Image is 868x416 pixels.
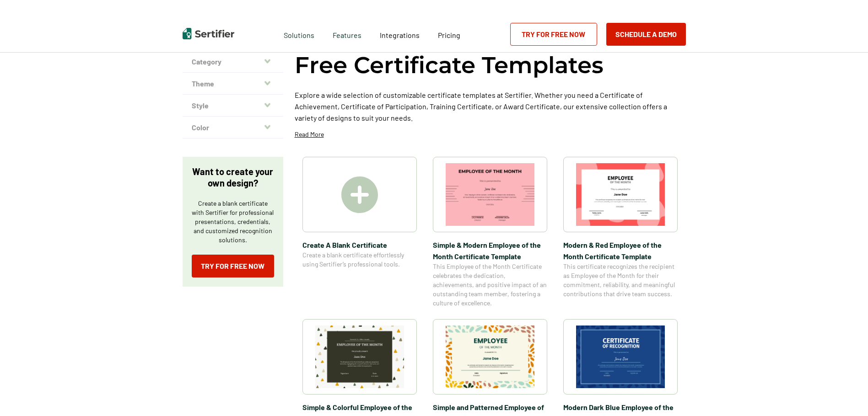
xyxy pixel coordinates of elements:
[315,325,404,388] img: Simple & Colorful Employee of the Month Certificate Template
[333,28,361,40] span: Features
[433,262,547,308] span: This Employee of the Month Certificate celebrates the dedication, achievements, and positive impa...
[183,95,283,117] button: Style
[433,239,547,262] span: Simple & Modern Employee of the Month Certificate Template
[183,117,283,139] button: Color
[284,28,314,40] span: Solutions
[183,28,234,39] img: Sertifier | Digital Credentialing Platform
[433,157,547,308] a: Simple & Modern Employee of the Month Certificate TemplateSimple & Modern Employee of the Month C...
[446,325,534,388] img: Simple and Patterned Employee of the Month Certificate Template
[183,73,283,95] button: Theme
[438,28,460,40] a: Pricing
[576,163,665,226] img: Modern & Red Employee of the Month Certificate Template
[295,89,686,123] p: Explore a wide selection of customizable certificate templates at Sertifier. Whether you need a C...
[295,130,324,139] p: Read More
[302,239,417,251] span: Create A Blank Certificate
[380,28,420,40] a: Integrations
[380,31,420,39] span: Integrations
[341,176,378,213] img: Create A Blank Certificate
[446,163,534,226] img: Simple & Modern Employee of the Month Certificate Template
[563,239,678,262] span: Modern & Red Employee of the Month Certificate Template
[192,166,274,189] p: Want to create your own design?
[438,31,460,39] span: Pricing
[563,262,678,299] span: This certificate recognizes the recipient as Employee of the Month for their commitment, reliabil...
[576,325,665,388] img: Modern Dark Blue Employee of the Month Certificate Template
[295,50,604,80] h1: Free Certificate Templates
[302,251,417,269] span: Create a blank certificate effortlessly using Sertifier’s professional tools.
[192,199,274,245] p: Create a blank certificate with Sertifier for professional presentations, credentials, and custom...
[510,23,597,46] a: Try for Free Now
[563,157,678,308] a: Modern & Red Employee of the Month Certificate TemplateModern & Red Employee of the Month Certifi...
[192,255,274,277] a: Try for Free Now
[183,51,283,73] button: Category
